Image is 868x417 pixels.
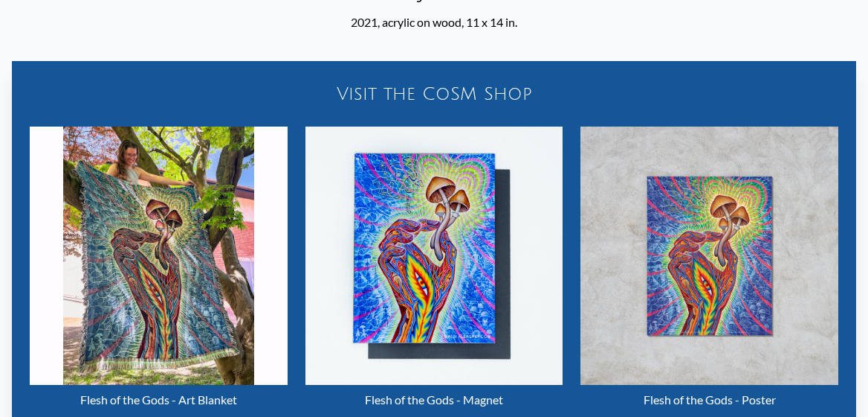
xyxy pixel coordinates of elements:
a: Visit the CoSM Shop [21,70,847,118]
img: Flesh of the Gods - Art Blanket [30,127,288,385]
div: Flesh of the Gods - Art Blanket [30,385,288,415]
img: Flesh of the Gods - Magnet [305,127,563,385]
div: Flesh of the Gods - Poster [580,385,838,415]
div: 2021, acrylic on wood, 11 x 14 in. [297,13,571,31]
a: Flesh of the Gods - Magnet [305,127,563,415]
img: Flesh of the Gods - Poster [580,127,838,385]
div: Flesh of the Gods - Magnet [305,385,563,415]
a: Flesh of the Gods - Poster [580,127,838,415]
a: Flesh of the Gods - Art Blanket [30,127,288,415]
